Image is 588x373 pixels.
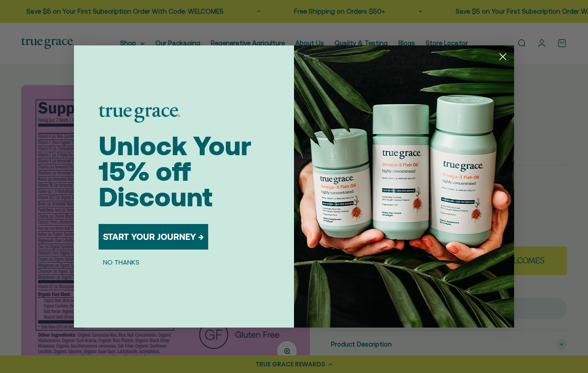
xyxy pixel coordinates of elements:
[495,49,511,64] button: Close dialog
[99,257,144,267] button: NO THANKS
[294,45,514,328] img: 098727d5-50f8-4f9b-9554-844bb8da1403.jpeg
[99,106,180,123] img: logo placeholder
[99,224,208,250] button: START YOUR JOURNEY →
[99,131,251,212] span: Unlock Your 15% off Discount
